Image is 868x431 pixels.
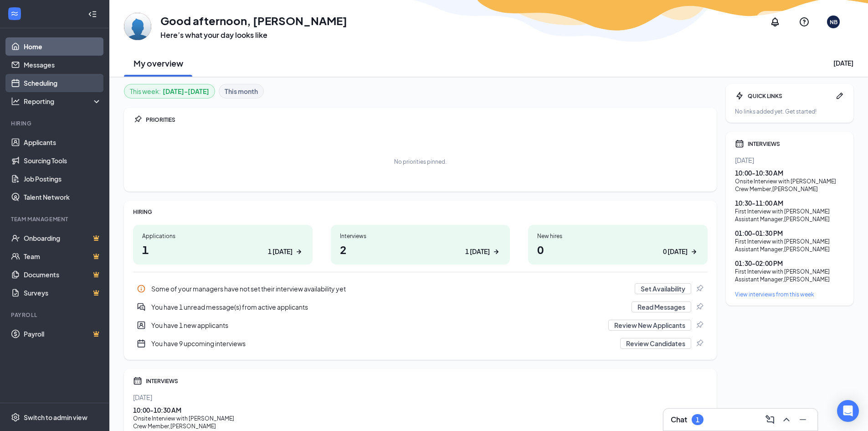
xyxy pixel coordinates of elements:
[133,298,708,316] div: You have 1 unread message(s) from active applicants
[748,140,844,148] div: INTERVIEWS
[133,415,708,422] div: Onsite Interview with [PERSON_NAME]
[735,198,844,208] div: 10:30 - 11:00 AM
[608,320,691,331] button: Review New Applicants
[146,377,708,385] div: INTERVIEWS
[133,298,708,316] a: DoubleChatActiveYou have 1 unread message(s) from active applicantsRead MessagesPin
[151,339,615,348] div: You have 9 upcoming interviews
[133,376,142,385] svg: Calendar
[695,284,704,293] svg: Pin
[340,242,501,257] h1: 2
[225,86,258,96] b: This month
[134,57,183,69] h2: My overview
[133,280,708,298] div: Some of your managers have not set their interview availability yet
[830,18,837,26] div: NB
[696,416,699,424] div: 1
[735,228,844,238] div: 01:00 - 01:30 PM
[765,414,776,425] svg: ComposeMessage
[797,414,808,425] svg: Minimize
[735,91,744,100] svg: Bolt
[151,284,629,293] div: Some of your managers have not set their interview availability yet
[133,422,708,430] div: Crew Member , [PERSON_NAME]
[835,91,844,100] svg: Pen
[130,86,209,96] div: This week :
[537,242,699,257] h1: 0
[735,291,844,298] a: View interviews from this week
[24,97,102,106] div: Reporting
[133,334,708,353] div: You have 9 upcoming interviews
[833,58,853,68] div: [DATE]
[133,280,708,298] a: InfoSome of your managers have not set their interview availability yetSet AvailabilityPin
[160,13,347,28] h1: Good afternoon, [PERSON_NAME]
[735,168,844,177] div: 10:00 - 10:30 AM
[24,151,102,170] a: Sourcing Tools
[11,119,100,127] div: Hiring
[735,108,844,115] div: No links added yet. Get started!
[163,86,209,96] b: [DATE] - [DATE]
[24,413,87,422] div: Switch to admin view
[763,412,777,427] button: ComposeMessage
[735,208,844,215] div: First Interview with [PERSON_NAME]
[133,334,708,353] a: CalendarNewYou have 9 upcoming interviewsReview CandidatesPin
[133,405,708,415] div: 10:00 - 10:30 AM
[695,339,704,348] svg: Pin
[294,247,303,256] svg: ArrowRight
[748,92,832,100] div: QUICK LINKS
[142,242,303,257] h1: 1
[11,413,20,422] svg: Settings
[632,301,691,312] button: Read Messages
[24,229,102,247] a: OnboardingCrown
[735,259,844,268] div: 01:30 - 02:00 PM
[24,56,102,74] a: Messages
[695,302,704,312] svg: Pin
[137,284,146,293] svg: Info
[735,215,844,223] div: Assistant Manager , [PERSON_NAME]
[133,316,708,334] div: You have 1 new applicants
[24,325,102,343] a: PayrollCrown
[331,225,510,265] a: Interviews21 [DATE]ArrowRight
[133,393,708,402] div: [DATE]
[24,188,102,206] a: Talent Network
[24,74,102,92] a: Scheduling
[735,185,844,193] div: Crew Member , [PERSON_NAME]
[11,97,20,106] svg: Analysis
[24,37,102,56] a: Home
[770,16,781,27] svg: Notifications
[735,245,844,253] div: Assistant Manager , [PERSON_NAME]
[781,414,792,425] svg: ChevronUp
[492,247,501,256] svg: ArrowRight
[735,275,844,283] div: Assistant Manager , [PERSON_NAME]
[689,247,699,256] svg: ArrowRight
[799,16,810,27] svg: QuestionInfo
[142,232,303,240] div: Applications
[124,13,151,40] img: Nicole Belote
[671,415,687,425] h3: Chat
[160,30,347,40] h3: Here’s what your day looks like
[146,116,708,124] div: PRIORITIES
[635,283,691,294] button: Set Availability
[24,247,102,265] a: TeamCrown
[151,321,603,330] div: You have 1 new applicants
[133,225,313,265] a: Applications11 [DATE]ArrowRight
[24,133,102,151] a: Applicants
[24,170,102,188] a: Job Postings
[537,232,699,240] div: New hires
[24,265,102,284] a: DocumentsCrown
[24,284,102,302] a: SurveysCrown
[620,338,691,349] button: Review Candidates
[268,247,293,256] div: 1 [DATE]
[735,177,844,185] div: Onsite Interview with [PERSON_NAME]
[137,302,146,312] svg: DoubleChatActive
[528,225,708,265] a: New hires00 [DATE]ArrowRight
[735,268,844,275] div: First Interview with [PERSON_NAME]
[663,247,688,256] div: 0 [DATE]
[133,115,142,124] svg: Pin
[735,238,844,245] div: First Interview with [PERSON_NAME]
[133,208,708,216] div: HIRING
[837,400,859,422] div: Open Intercom Messenger
[137,339,146,348] svg: CalendarNew
[88,10,97,19] svg: Collapse
[796,412,810,427] button: Minimize
[394,158,447,166] div: No priorities pinned.
[151,302,626,312] div: You have 1 unread message(s) from active applicants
